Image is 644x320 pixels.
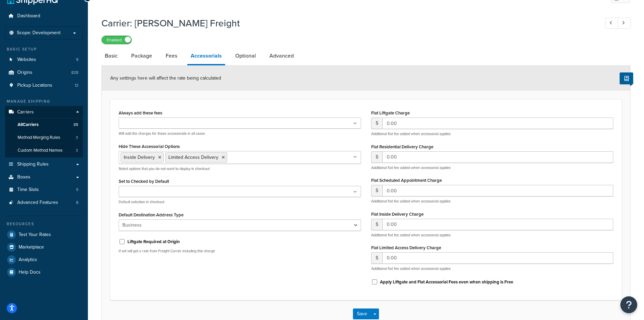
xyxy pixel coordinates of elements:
[18,148,63,153] span: Custom Method Names
[5,144,83,157] li: Custom Method Names
[371,118,382,129] span: $
[162,48,181,64] a: Fees
[102,36,132,44] label: Enabled
[5,46,83,52] div: Basic Setup
[5,54,83,66] a: Websites9
[17,13,40,19] span: Dashboard
[371,144,433,149] label: Flat Residential Delivery Charge
[5,119,83,131] a: AllCarriers35
[119,212,184,217] label: Default Destination Address Type
[5,66,83,79] a: Origins828
[75,83,78,88] span: 12
[371,252,382,264] span: $
[124,154,155,161] span: Inside Delivery
[17,174,30,180] span: Boxes
[17,162,49,167] span: Shipping Rules
[119,110,162,115] label: Always add these fees
[618,18,631,29] a: Next Record
[5,241,83,253] a: Marketplace
[5,79,83,92] a: Pickup Locations12
[5,171,83,184] a: Boxes
[5,99,83,104] div: Manage Shipping
[5,144,83,157] a: Custom Method Names3
[371,178,442,183] label: Flat Scheduled Appointment Charge
[620,72,633,84] button: Show Help Docs
[371,131,614,136] p: Additional flat fee added when accessorial applies
[17,70,32,76] span: Origins
[5,184,83,196] li: Time Slots
[371,151,382,163] span: $
[119,199,361,205] p: Default selection in checkout
[128,48,156,64] a: Package
[232,48,259,64] a: Optional
[605,18,618,29] a: Previous Record
[76,187,78,193] span: 5
[17,200,58,206] span: Advanced Features
[5,221,83,227] div: Resources
[371,110,410,115] label: Flat Liftgate Charge
[19,270,41,275] span: Help Docs
[76,200,78,206] span: 8
[76,148,78,153] span: 3
[119,166,361,171] p: Select options that you do not want to display in checkout
[266,48,297,64] a: Advanced
[101,17,593,30] h1: Carrier: [PERSON_NAME] Freight
[5,66,83,79] li: Origins
[17,109,34,115] span: Carriers
[5,106,83,157] li: Carriers
[371,185,382,196] span: $
[17,57,36,63] span: Websites
[19,244,44,250] span: Marketplace
[5,254,83,266] a: Analytics
[5,10,83,22] a: Dashboard
[119,179,169,184] label: Set to Checked by Default
[17,187,39,193] span: Time Slots
[5,131,83,144] a: Method Merging Rules3
[76,135,78,141] span: 3
[5,158,83,171] a: Shipping Rules
[371,199,614,204] p: Additional flat fee added when accessorial applies
[371,219,382,230] span: $
[19,257,37,263] span: Analytics
[5,266,83,278] a: Help Docs
[19,232,51,238] span: Test Your Rates
[110,74,221,82] span: Any settings here will affect the rate being calculated
[18,122,39,128] span: All Carriers
[17,83,52,88] span: Pickup Locations
[371,212,424,217] label: Flat Inside Delivery Charge
[101,48,121,64] a: Basic
[5,79,83,92] li: Pickup Locations
[380,279,513,285] label: Apply Liftgate and Flat Accessorial Fees even when shipping is Free
[5,184,83,196] a: Time Slots5
[5,196,83,209] a: Advanced Features8
[119,144,180,149] label: Hide These Accessorial Options
[73,122,78,128] span: 35
[17,30,61,36] span: Scope: Development
[353,308,371,319] button: Save
[371,233,614,238] p: Additional flat fee added when accessorial applies
[371,266,614,271] p: Additional flat fee added when accessorial applies
[187,48,225,65] a: Accessorials
[620,296,637,313] button: Open Resource Center
[371,245,441,250] label: Flat Limited Access Delivery Charge
[5,131,83,144] li: Method Merging Rules
[5,229,83,241] a: Test Your Rates
[119,131,361,136] p: Will add the charges for these accessorials in all cases
[371,165,614,170] p: Additional flat fee added when accessorial applies
[71,70,78,76] span: 828
[5,54,83,66] li: Websites
[168,154,218,161] span: Limited Access Delivery
[127,239,180,245] label: Liftgate Required at Origin
[18,135,60,141] span: Method Merging Rules
[76,57,78,63] span: 9
[119,249,361,254] p: If set will get a rate from Freight Carrier including this charge
[5,196,83,209] li: Advanced Features
[5,106,83,119] a: Carriers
